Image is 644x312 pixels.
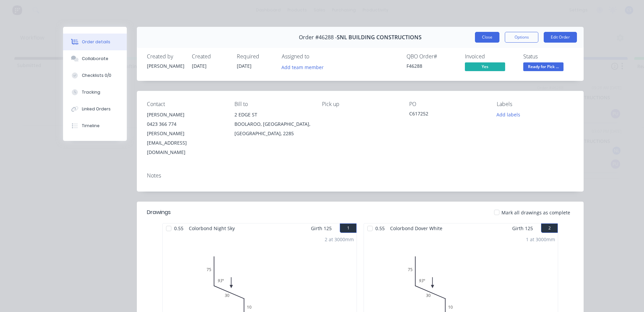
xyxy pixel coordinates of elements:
span: Yes [465,62,505,71]
div: Status [523,53,574,60]
div: 1 at 3000mm [526,236,555,243]
div: BOOLAROO, [GEOGRAPHIC_DATA], [GEOGRAPHIC_DATA], 2285 [234,119,311,138]
button: Edit Order [544,32,577,43]
div: F46288 [407,62,457,69]
button: Order details [63,34,127,50]
button: Timeline [63,117,127,134]
div: Labels [497,101,574,107]
div: Collaborate [82,56,108,62]
button: Add team member [278,62,327,71]
span: [DATE] [237,63,252,69]
span: 0.55 [171,223,186,233]
button: Linked Orders [63,101,127,117]
div: [PERSON_NAME] [147,62,184,69]
div: Required [237,53,274,60]
span: Girth 125 [512,223,533,233]
div: C617252 [409,110,486,119]
span: Colorbond Dover White [387,223,445,233]
div: Timeline [82,123,100,129]
div: Drawings [147,208,171,216]
div: Checklists 0/0 [82,72,111,79]
div: Notes [147,172,574,179]
div: Assigned to [282,53,349,60]
button: Checklists 0/0 [63,67,127,84]
div: Order details [82,39,110,45]
button: Add team member [282,62,327,71]
div: Pick up [322,101,399,107]
div: PO [409,101,486,107]
div: QBO Order # [407,53,457,60]
button: 1 [340,223,357,233]
div: Created by [147,53,184,60]
button: Options [505,32,538,43]
button: 2 [541,223,558,233]
span: Girth 125 [311,223,332,233]
div: 0423 366 774 [147,119,224,129]
div: 2 EDGE STBOOLAROO, [GEOGRAPHIC_DATA], [GEOGRAPHIC_DATA], 2285 [234,110,311,138]
button: Add labels [493,110,524,119]
div: Tracking [82,89,100,95]
span: SNL BUILDING CONSTRUCTIONS [337,34,422,41]
div: [PERSON_NAME] [147,110,224,119]
div: [PERSON_NAME][EMAIL_ADDRESS][DOMAIN_NAME] [147,129,224,157]
span: [DATE] [192,63,207,69]
div: Bill to [234,101,311,107]
button: Close [475,32,499,43]
button: Collaborate [63,50,127,67]
span: Colorbond Night Sky [186,223,237,233]
div: 2 at 3000mm [325,236,354,243]
button: Ready for Pick ... [523,62,563,72]
div: Contact [147,101,224,107]
button: Tracking [63,84,127,101]
span: 0.55 [373,223,387,233]
span: Order #46288 - [299,34,337,41]
span: Ready for Pick ... [523,62,563,71]
span: Mark all drawings as complete [501,209,570,216]
div: 2 EDGE ST [234,110,311,119]
div: Created [192,53,229,60]
div: Linked Orders [82,106,111,112]
div: [PERSON_NAME]0423 366 774[PERSON_NAME][EMAIL_ADDRESS][DOMAIN_NAME] [147,110,224,157]
div: Invoiced [465,53,515,60]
